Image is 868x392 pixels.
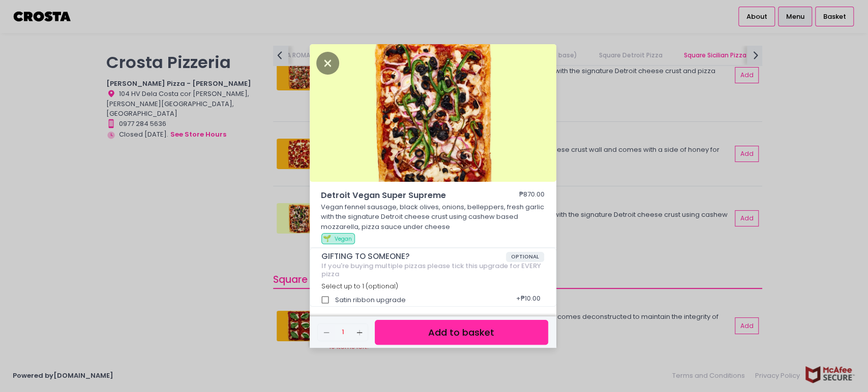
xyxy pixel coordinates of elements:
button: Add to basket [375,320,548,345]
span: 🌱 [323,234,331,243]
div: + ₱10.00 [513,290,544,310]
button: Close [316,57,340,68]
p: Vegan fennel sausage, black olives, onions, belleppers, fresh garlic with the signature Detroit c... [321,202,545,232]
span: Vegan [335,235,352,243]
img: Detroit Vegan Super Supreme [310,44,556,182]
span: Select up to 1 (optional) [321,282,398,290]
span: GIFTING TO SOMEONE? [321,252,506,261]
span: OPTIONAL [506,252,544,262]
div: ₱870.00 [519,189,545,202]
span: Detroit Vegan Super Supreme [321,189,489,202]
div: If you're buying multiple pizzas please tick this upgrade for EVERY pizza [321,262,544,278]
